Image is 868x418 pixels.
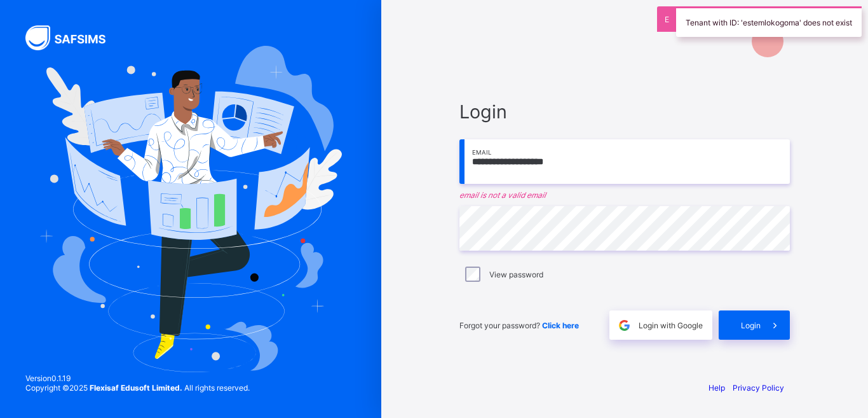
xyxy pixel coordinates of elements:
img: Hero Image [39,46,342,372]
span: Login with Google [639,321,703,330]
em: email is not a valid email [459,190,790,200]
a: Privacy Policy [733,383,784,393]
img: SAFSIMS Logo [25,25,121,50]
span: Forgot your password? [459,321,579,330]
strong: Flexisaf Edusoft Limited. [90,383,182,393]
a: Help [709,383,725,393]
span: Version 0.1.19 [25,373,250,383]
label: View password [489,270,543,279]
span: Login [459,101,790,123]
span: Login [741,321,761,330]
div: Tenant with ID: 'estemlokogoma' does not exist [676,6,862,37]
a: Click here [542,321,579,330]
span: Copyright © 2025 All rights reserved. [25,383,250,393]
img: google.396cfc9801f0270233282035f929180a.svg [617,318,632,333]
